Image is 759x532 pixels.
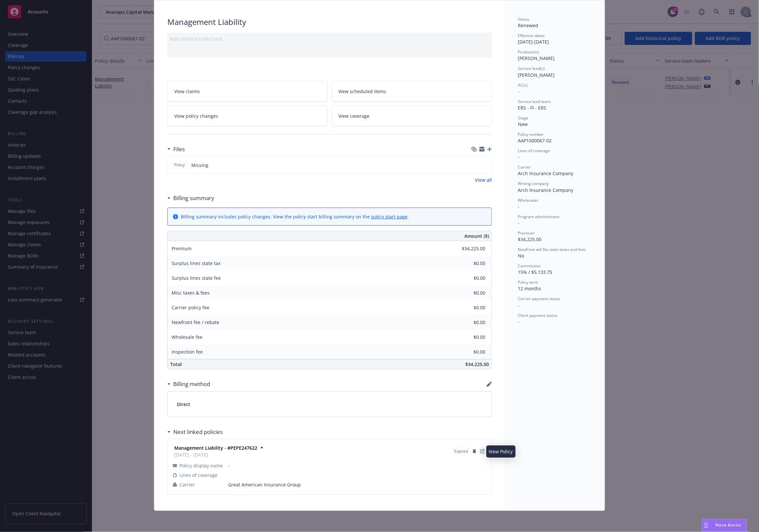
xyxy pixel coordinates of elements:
span: Carrier payment status [518,296,560,301]
span: ERS - FI - ERS [518,105,547,111]
span: View coverage [339,113,370,119]
span: Nova Assist [716,522,742,528]
span: AAP1000067-02 [518,137,552,144]
span: Program administrator [518,214,560,219]
span: Missing [191,162,208,169]
span: 15% / $5,133.75 [518,269,553,275]
span: [DATE] - [DATE] [174,451,257,458]
span: - [518,203,520,210]
span: New [518,121,528,127]
a: View policy changes [167,106,328,126]
span: Writing company [518,181,549,186]
span: Premium [172,245,192,252]
span: $34,225.00 [465,361,489,367]
span: Inspection fee [172,349,203,355]
span: Premium [518,230,535,236]
a: View claims [167,81,328,102]
span: [PERSON_NAME] [518,55,555,61]
span: [PERSON_NAME] [518,72,555,78]
span: Policy number [518,132,544,137]
span: AC(s) [518,82,528,88]
span: Surplus lines state fee [172,275,221,281]
span: Policy term [518,279,538,285]
span: Carrier policy fee [172,304,209,311]
div: Files [167,145,185,153]
a: View scheduled items [332,81,492,102]
span: Client payment status [518,313,558,318]
span: View scheduled items [339,88,387,95]
div: Direct [168,392,492,417]
a: policy start page [371,214,408,220]
span: Newfront fee / rebate [172,319,219,325]
a: View all [475,176,492,183]
h3: Files [173,145,185,153]
span: Commission [518,263,541,269]
span: Expired [454,448,468,454]
input: 0.00 [447,317,489,327]
span: 12 months [518,285,541,292]
span: Arch Insurance Company [518,187,574,193]
span: Service lead team [518,99,551,104]
div: Drag to move [702,519,710,532]
div: Billing summary [167,194,214,202]
span: Policy [173,162,186,168]
span: Carrier [179,481,195,488]
span: Lines of coverage [518,148,550,153]
span: Arch Insurance Company [518,170,574,176]
div: Billing summary includes policy changes. View the policy start billing summary on the . [181,213,409,220]
strong: Management Liability - #PEPE247622 [174,445,257,451]
a: View Policy [478,447,486,455]
input: 0.00 [447,332,489,342]
span: Total [170,361,182,367]
h3: Billing method [173,380,210,388]
span: Carrier [518,164,531,170]
span: Status [518,16,530,22]
span: Service lead(s) [518,66,545,71]
span: Lines of coverage [179,472,218,479]
input: 0.00 [447,347,489,357]
div: Next linked policies [167,428,223,436]
span: - [518,88,520,94]
a: View coverage [332,106,492,126]
span: Surplus lines state tax [172,260,221,266]
div: [DATE] - [DATE] [518,33,592,45]
span: Wholesale fee [172,334,202,340]
span: View claims [174,88,200,95]
h3: Billing summary [173,194,214,202]
span: - [518,302,520,308]
span: Great American Insurance Group [228,481,486,488]
span: Producer(s) [518,49,539,55]
span: $34,225.00 [518,236,542,242]
span: Wholesaler [518,197,539,203]
span: Policy display name [179,462,223,469]
span: - [228,462,486,469]
span: Stage [518,115,529,121]
span: - [518,318,520,325]
input: 0.00 [447,303,489,313]
button: Nova Assist [702,519,747,532]
span: - [518,220,520,226]
span: Newfront will file state taxes and fees [518,247,586,252]
span: - [518,154,520,160]
input: 0.00 [447,288,489,298]
input: 0.00 [447,258,489,268]
div: Billing method [167,380,210,388]
input: 0.00 [447,244,489,254]
div: Add internal notes here... [170,35,489,42]
span: Effective dates [518,33,545,38]
span: Amount ($) [464,233,489,239]
span: Misc taxes & fees [172,290,210,296]
span: View policy changes [174,113,218,119]
span: Renewed [518,22,538,29]
input: 0.00 [447,273,489,283]
div: Management Liability [167,16,492,28]
h3: Next linked policies [173,428,223,436]
span: No [518,253,524,259]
